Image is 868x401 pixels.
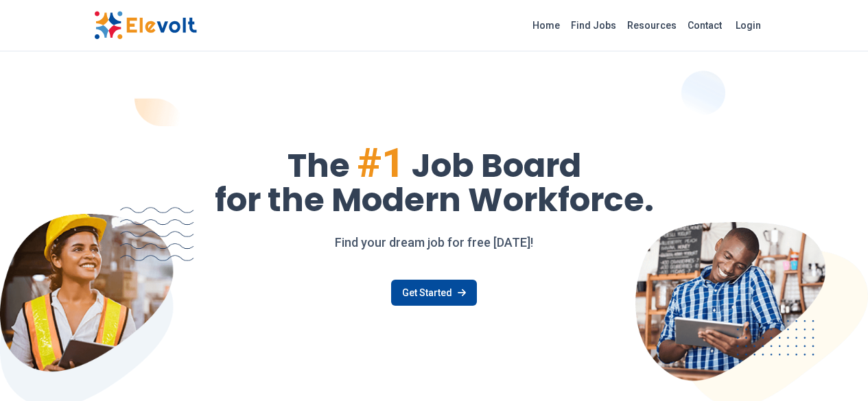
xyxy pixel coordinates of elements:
[622,14,682,36] a: Resources
[94,143,775,217] h1: The Job Board for the Modern Workforce.
[94,11,197,40] img: Elevolt
[527,14,565,36] a: Home
[357,138,405,187] span: #1
[391,280,477,306] a: Get Started
[682,14,727,36] a: Contact
[565,14,622,36] a: Find Jobs
[94,233,775,252] p: Find your dream job for free [DATE]!
[727,12,769,39] a: Login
